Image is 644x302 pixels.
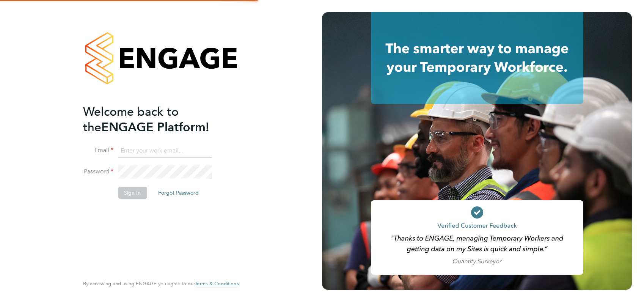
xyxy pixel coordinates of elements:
[195,281,239,287] a: Terms & Conditions
[83,168,113,176] label: Password
[118,187,147,199] button: Sign In
[83,146,113,154] label: Email
[83,280,239,287] span: By accessing and using ENGAGE you agree to our
[83,104,231,135] h2: ENGAGE Platform!
[195,280,239,287] span: Terms & Conditions
[118,144,212,158] input: Enter your work email...
[152,187,205,199] button: Forgot Password
[83,104,179,135] span: Welcome back to the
